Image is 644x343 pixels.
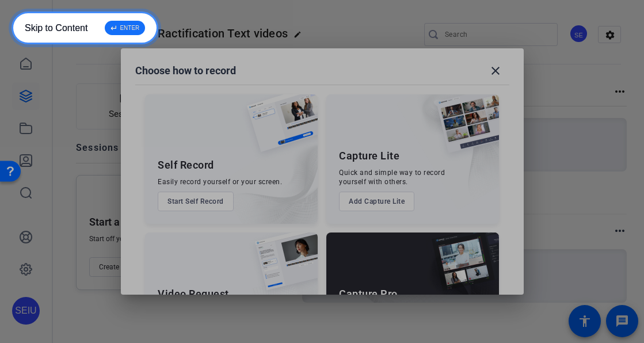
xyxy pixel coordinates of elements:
[135,64,236,78] h1: Choose how to record
[158,287,229,301] div: Video Request
[428,94,499,165] img: capture-lite.png
[158,158,214,172] div: Self Record
[218,119,318,224] img: embarkstudio-self-record.png
[158,177,282,186] div: Easily record yourself or your screen.
[423,233,499,303] img: capture-pro.png
[339,168,445,186] div: Quick and simple way to record yourself with others.
[246,233,318,302] img: ugc-content.png
[396,94,499,209] img: embarkstudio-capture-lite.png
[339,192,414,211] button: Add Capture Lite
[339,287,398,301] div: Capture Pro
[339,149,399,163] div: Capture Lite
[238,94,318,163] img: self-record.png
[158,192,234,211] button: Start Self Record
[489,64,502,78] mat-icon: close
